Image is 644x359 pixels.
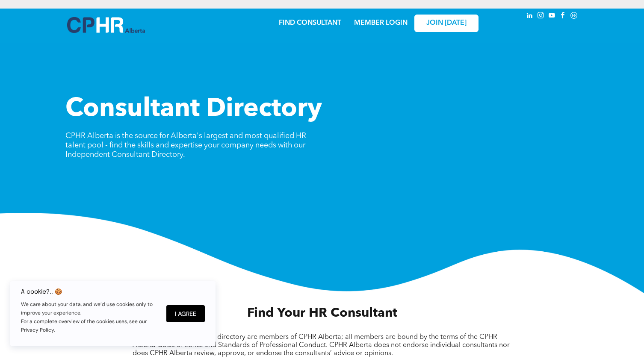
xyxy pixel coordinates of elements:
[65,97,322,122] span: Consultant Directory
[525,11,534,22] a: linkedin
[279,20,341,26] a: FIND CONSULTANT
[21,300,158,334] p: We care about your data, and we’d use cookies only to improve your experience. For a complete ove...
[536,11,545,22] a: instagram
[67,17,145,33] img: A blue and white logo for cp alberta
[426,19,467,27] span: JOIN [DATE]
[65,132,306,159] span: CPHR Alberta is the source for Alberta's largest and most qualified HR talent pool - find the ski...
[21,288,158,295] h6: A cookie?.. 🍪
[414,15,479,32] a: JOIN [DATE]
[247,307,397,320] span: Find Your HR Consultant
[569,11,579,22] a: Social network
[558,11,567,22] a: facebook
[354,20,408,26] a: MEMBER LOGIN
[547,11,556,22] a: youtube
[133,334,510,357] span: All consultants listed in this directory are members of CPHR Alberta; all members are bound by th...
[166,305,205,322] button: I Agree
